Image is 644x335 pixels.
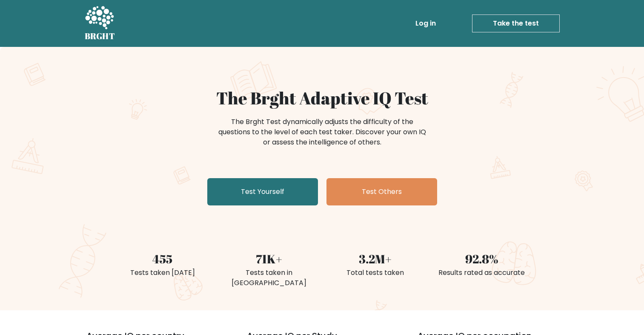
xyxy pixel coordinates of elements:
div: 3.2M+ [327,250,424,268]
div: The Brght Test dynamically adjusts the difficulty of the questions to the level of each test take... [216,117,429,147]
div: 455 [114,250,211,268]
div: Tests taken in [GEOGRAPHIC_DATA] [221,268,317,288]
h1: The Brght Adaptive IQ Test [114,88,530,108]
div: Total tests taken [327,268,424,278]
a: Take the test [472,14,560,32]
a: Log in [412,15,439,32]
a: BRGHT [85,3,115,43]
a: Test Others [326,178,437,205]
div: Results rated as accurate [434,268,530,278]
div: 71K+ [221,250,317,268]
div: Tests taken [DATE] [114,268,211,278]
a: Test Yourself [207,178,318,205]
h5: BRGHT [85,31,115,41]
div: 92.8% [434,250,530,268]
